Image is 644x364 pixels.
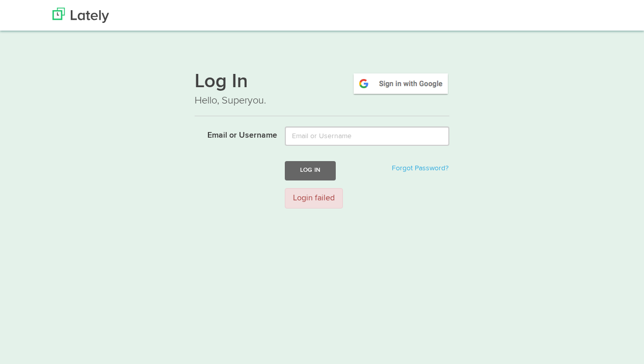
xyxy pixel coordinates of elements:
[285,188,343,209] div: Login failed
[392,165,448,172] a: Forgot Password?
[352,72,449,95] img: google-signin.png
[52,8,109,23] img: Lately
[285,161,336,180] button: Log In
[195,72,449,93] h1: Log In
[285,126,449,146] input: Email or Username
[187,126,277,142] label: Email or Username
[195,93,449,108] p: Hello, Superyou.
